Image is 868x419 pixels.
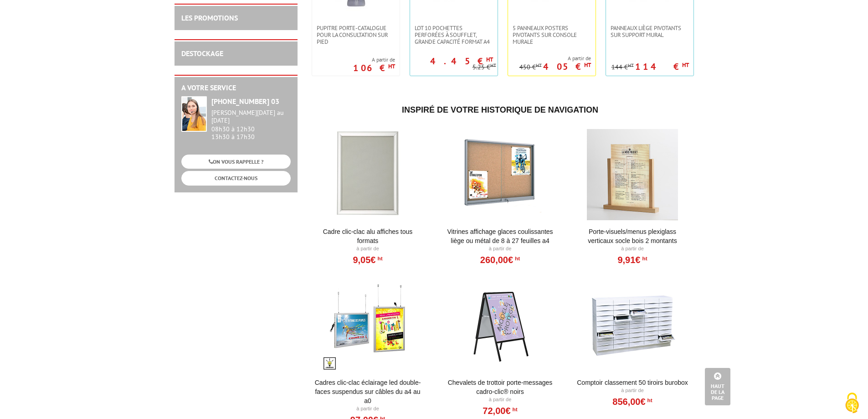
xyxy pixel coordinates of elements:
[543,64,591,69] p: 405 €
[181,155,291,169] a: ON VOUS RAPPELLE ?
[211,109,291,124] div: [PERSON_NAME][DATE] au [DATE]
[353,56,395,63] span: A partir de
[181,171,291,185] a: CONTACTEZ-NOUS
[312,25,400,45] a: Pupitre porte-catalogue pour la consultation sur pied
[410,25,498,45] a: Lot 10 Pochettes perforées à soufflet, grande capacité format A4
[584,61,591,69] sup: HT
[513,25,591,45] span: 5 panneaux posters pivotants sur console murale
[576,227,689,245] a: Porte-Visuels/Menus Plexiglass Verticaux Socle Bois 2 Montants
[483,408,517,414] a: 72,00€HT
[513,255,520,262] sup: HT
[519,55,591,62] span: A partir de
[519,64,542,71] p: 450 €
[312,245,424,253] p: À partir de
[576,387,689,394] p: À partir de
[617,257,647,263] a: 9,91€HT
[576,245,689,253] p: À partir de
[611,25,689,38] span: Panneaux liège pivotants sur support mural
[473,64,496,71] p: 5.25 €
[181,96,207,132] img: widget-service.jpg
[508,25,596,45] a: 5 panneaux posters pivotants sur console murale
[611,64,634,71] p: 144 €
[536,62,542,68] sup: HT
[490,62,496,68] sup: HT
[388,62,395,70] sup: HT
[444,396,556,403] p: À partir de
[181,84,291,92] h2: A votre service
[211,97,279,106] strong: [PHONE_NUMBER] 03
[444,227,556,245] a: Vitrines affichage glaces coulissantes liège ou métal de 8 à 27 feuilles A4
[402,105,598,114] span: Inspiré de votre historique de navigation
[415,25,493,45] span: Lot 10 Pochettes perforées à soufflet, grande capacité format A4
[375,255,382,262] sup: HT
[646,397,652,403] sup: HT
[682,61,689,69] sup: HT
[480,257,520,263] a: 260,00€HT
[181,13,238,22] a: LES PROMOTIONS
[486,56,493,63] sup: HT
[353,257,382,263] a: 9,05€HT
[635,64,689,69] p: 114 €
[444,245,556,253] p: À partir de
[836,388,868,419] button: Cookies (fenêtre modale)
[211,109,291,140] div: 08h30 à 12h30 13h30 à 17h30
[511,406,518,413] sup: HT
[181,49,223,58] a: DESTOCKAGE
[353,65,395,71] p: 106 €
[606,25,693,38] a: Panneaux liège pivotants sur support mural
[705,368,730,405] a: Haut de la page
[444,378,556,396] a: Chevalets de trottoir porte-messages Cadro-Clic® Noirs
[576,378,689,387] a: Comptoir Classement 50 Tiroirs Burobox
[430,58,493,64] p: 4.45 €
[628,62,634,68] sup: HT
[640,255,647,262] sup: HT
[312,405,424,413] p: À partir de
[841,392,863,414] img: Cookies (fenêtre modale)
[312,378,424,405] a: Cadres clic-clac éclairage LED double-faces suspendus sur câbles du A4 au A0
[317,25,395,45] span: Pupitre porte-catalogue pour la consultation sur pied
[312,227,424,245] a: Cadre Clic-Clac Alu affiches tous formats
[612,399,652,404] a: 856,00€HT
